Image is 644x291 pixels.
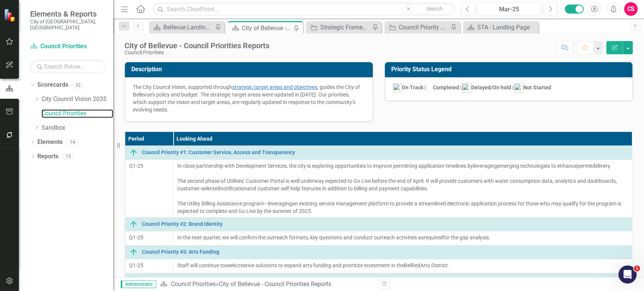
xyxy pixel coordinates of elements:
span: Elements & Reports [30,9,106,18]
a: Strategic Framework Scorecard Implementation [308,23,370,32]
a: STA - Landing Page [465,23,536,32]
input: Search ClearPoint... [153,3,455,16]
a: Council Priorities [171,280,215,288]
div: Mar-25 [480,5,539,14]
a: Council Priority #3: Arts Funding [142,249,628,255]
td: Double-Click to Edit [173,159,632,217]
span: leveraging [268,201,292,207]
div: STA - Landing Page [477,23,536,32]
td: Double-Click to Edit [173,231,632,245]
span: leveraging [473,163,497,169]
button: Search [415,4,453,14]
span: seek [225,262,236,268]
strong: On Track | Completed | Delayed/On hold | Not Started [393,84,551,90]
div: 15 [62,153,74,159]
button: CS [624,2,638,16]
div: Bellevue Landing Page [163,23,213,32]
span: required [424,234,443,240]
span: The second phase of Utilities’ Customer Portal is well underway expected to Go Live before the en... [177,178,617,191]
a: Council Priority #9: Diversity Advantage Plan Update [386,23,449,32]
td: Double-Click to Edit Right Click for Context Menu [125,217,632,231]
small: City of [GEOGRAPHIC_DATA], [GEOGRAPHIC_DATA] [30,18,106,31]
div: 32 [72,82,84,88]
td: Double-Click to Edit [173,259,632,273]
span: permit [577,163,592,169]
span: The Utility Billing Assistance program— [177,201,268,207]
div: Q1-25 [129,162,169,170]
span: In the next quarter, we will confirm the outreach formats, key questions and conduct outreach act... [177,234,424,240]
div: Council Priorities [124,50,269,55]
span: 1 [634,265,640,271]
iframe: Intercom live chat [618,265,636,283]
div: Q1-25 [129,262,169,269]
div: Council Priority #9: Diversity Advantage Plan Update [399,23,449,32]
td: Double-Click to Edit Right Click for Context Menu [125,245,632,259]
a: Sandbox [41,124,113,132]
h3: Description [131,66,369,73]
a: Council Priority #2: Brand Identity [142,221,628,227]
span: Arts District. [420,262,449,268]
img: mceclip1.png [426,85,433,91]
div: City of Bellevue - Council Priorities Reports [124,41,269,50]
span: emerging technologies to enhance [497,163,577,169]
span: BelRed [404,262,420,268]
a: strategic target areas and objectives [232,84,317,90]
td: Double-Click to Edit Right Click for Context Menu [125,145,632,159]
div: » [160,280,373,289]
span: and customer self-help features in addition to billing and payment capabilities. [247,185,429,191]
span: an existing service management platform to provide a streamlined electronic application process f... [177,201,621,214]
div: Strategic Framework Scorecard Implementation [320,23,370,32]
div: City of Bellevue - Council Priorities Reports [242,23,292,33]
img: On Track [129,248,138,257]
span: Search [426,6,443,12]
div: Q1-25 [129,234,169,241]
img: On Track [129,148,138,157]
img: ClearPoint Strategy [4,9,17,22]
h3: Priority Status Legend [391,66,629,73]
span: In close partnership with Development Services, the city is exploring opportunities to improve pe... [177,163,473,169]
a: Council Priorities [30,42,106,51]
p: The City Council Vision, supported through , guides the City of Bellevue's policy and budget. The... [133,83,365,113]
a: Elements [37,138,63,147]
div: 14 [66,139,78,145]
a: Council Priority #1: Customer Service, Access and Transparency [142,150,628,155]
button: Mar-25 [477,2,541,16]
a: Council Priority #4: Affordable Housing Strategy Update [142,277,628,283]
span: Staff will continue to [177,262,225,268]
span: for the gap analysis. [443,234,490,240]
span: notification [220,185,247,191]
a: Council Priorities [41,109,113,118]
input: Search Below... [30,60,106,73]
span: creative solutions to expand arts funding and prioritize investment in the [236,262,404,268]
div: City of Bellevue - Council Priorities Reports [218,280,331,288]
a: City Council Vision 2035 [41,95,113,104]
span: delivery. [592,163,611,169]
a: Reports [37,152,58,161]
span: Administrator [121,280,156,288]
img: On Track [129,220,138,229]
td: Double-Click to Edit Right Click for Context Menu [125,273,632,287]
a: Scorecards [37,81,68,89]
img: On Track [129,276,138,285]
a: Bellevue Landing Page [151,23,213,32]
